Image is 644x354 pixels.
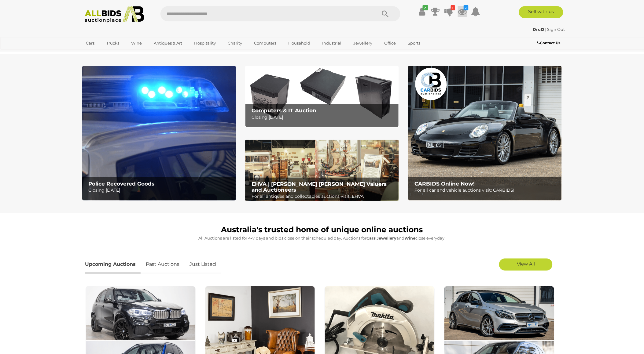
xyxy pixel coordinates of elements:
[82,66,236,200] a: Police Recovered Goods Police Recovered Goods Closing [DATE]
[318,38,346,48] a: Industrial
[81,6,148,23] img: Allbids.com.au
[404,38,425,48] a: Sports
[245,66,399,127] img: Computers & IT Auction
[458,6,467,17] a: 2
[519,6,563,18] a: Sell with us
[85,255,141,273] a: Upcoming Auctions
[85,235,559,242] p: All Auctions are listed for 4-7 days and bids close on their scheduled day. Auctions for , and cl...
[451,5,455,10] i: 1
[408,66,562,200] a: CARBIDS Online Now! CARBIDS Online Now! For all car and vehicle auctions visit: CARBIDS!
[414,181,475,187] b: CARBIDS Online Now!
[547,27,565,32] a: Sign Out
[150,38,186,48] a: Antiques & Art
[185,255,221,273] a: Just Listed
[252,114,396,121] p: Closing [DATE]
[82,48,134,58] a: [GEOGRAPHIC_DATA]
[537,41,560,45] b: Contact Us
[414,186,558,194] p: For all car and vehicle auctions visit: CARBIDS!
[408,66,562,200] img: CARBIDS Online Now!
[533,27,545,32] a: Dru
[545,27,546,32] span: |
[127,38,146,48] a: Wine
[252,181,387,193] b: EHVA | [PERSON_NAME] [PERSON_NAME] Valuers and Auctioneers
[405,236,416,240] strong: Wine
[499,258,553,271] a: View All
[381,38,400,48] a: Office
[377,236,397,240] strong: Jewellery
[82,38,99,48] a: Cars
[464,5,469,10] i: 2
[103,38,123,48] a: Trucks
[370,6,400,21] button: Search
[252,107,317,114] b: Computers & IT Auction
[85,226,559,234] h1: Australia's trusted home of unique online auctions
[245,140,399,201] img: EHVA | Evans Hastings Valuers and Auctioneers
[517,261,535,267] span: View All
[250,38,281,48] a: Computers
[82,66,236,200] img: Police Recovered Goods
[224,38,246,48] a: Charity
[190,38,220,48] a: Hospitality
[423,5,428,10] i: ✔
[88,186,232,194] p: Closing [DATE]
[88,181,154,187] b: Police Recovered Goods
[533,27,544,32] strong: Dru
[285,38,315,48] a: Household
[245,66,399,127] a: Computers & IT Auction Computers & IT Auction Closing [DATE]
[245,140,399,201] a: EHVA | Evans Hastings Valuers and Auctioneers EHVA | [PERSON_NAME] [PERSON_NAME] Valuers and Auct...
[444,6,454,17] a: 1
[367,236,376,240] strong: Cars
[350,38,377,48] a: Jewellery
[252,193,396,200] p: For all antiques and collectables auctions visit: EHVA
[142,255,184,273] a: Past Auctions
[537,40,562,46] a: Contact Us
[418,6,427,17] a: ✔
